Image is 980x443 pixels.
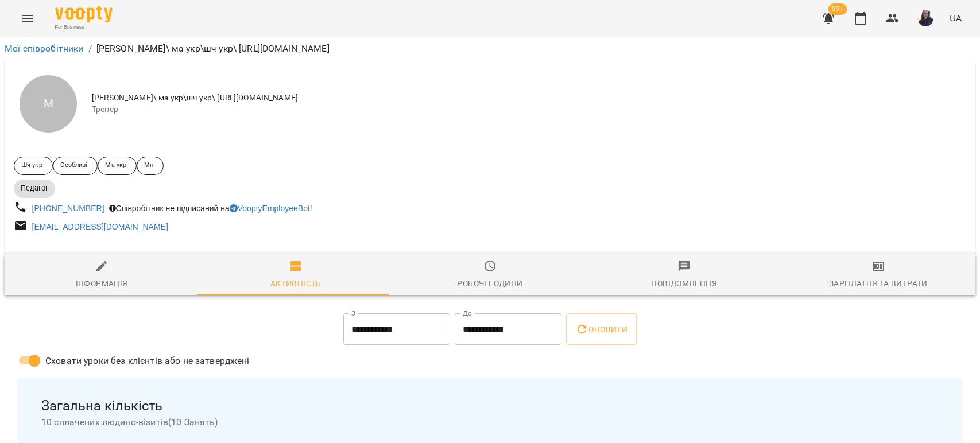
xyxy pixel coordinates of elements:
[945,7,966,29] button: UA
[14,183,55,193] span: Педагог
[5,43,84,54] a: Мої співробітники
[32,222,168,231] a: [EMAIL_ADDRESS][DOMAIN_NAME]
[55,24,113,31] span: For Business
[144,161,153,170] p: Мн
[950,12,962,24] span: UA
[575,322,627,336] span: Оновити
[88,42,92,56] li: /
[270,277,321,290] div: Активність
[41,397,939,415] span: Загальна кількість
[96,42,330,56] p: [PERSON_NAME]\ ма укр\шч укр\ [URL][DOMAIN_NAME]
[32,204,104,213] a: [PHONE_NUMBER]
[41,415,939,429] span: 10 сплачених людино-візитів ( 10 Занять )
[21,161,42,170] p: Шч укр
[92,92,966,104] span: [PERSON_NAME]\ ма укр\шч укр\ [URL][DOMAIN_NAME]
[20,75,77,133] div: М
[230,204,310,213] a: VooptyEmployeeBot
[105,161,126,170] p: Ма укр
[92,104,966,115] span: Тренер
[5,42,975,56] nav: breadcrumb
[14,5,41,32] button: Menu
[566,313,637,345] button: Оновити
[828,3,847,15] span: 99+
[457,277,522,290] div: Робочі години
[55,6,113,22] img: Voopty Logo
[45,354,250,368] span: Сховати уроки без клієнтів або не затверджені
[107,200,315,216] div: Співробітник не підписаний на !
[76,277,128,290] div: Інформація
[60,161,88,170] p: Особливі
[917,10,933,26] img: de66a22b4ea812430751315b74cfe34b.jpg
[651,277,717,290] div: Повідомлення
[829,277,928,290] div: Зарплатня та Витрати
